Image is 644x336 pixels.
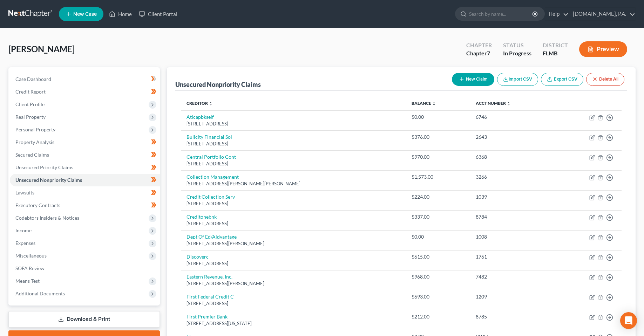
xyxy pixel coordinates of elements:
span: Unsecured Priority Claims [15,164,73,170]
div: [STREET_ADDRESS] [187,260,400,267]
span: [PERSON_NAME] [8,44,75,54]
a: Creditor unfold_more [187,101,213,106]
div: $0.00 [412,233,465,240]
div: 7482 [476,273,548,280]
span: Income [15,227,32,233]
a: [DOMAIN_NAME], P.A. [569,8,635,20]
a: Case Dashboard [10,73,160,85]
div: $615.00 [412,253,465,260]
div: 8785 [476,313,548,320]
span: Means Test [15,278,40,284]
a: Dept Of Ed/Aidvantage [187,234,237,240]
a: Lawsuits [10,186,160,199]
div: $224.00 [412,193,465,200]
div: $337.00 [412,213,465,220]
div: [STREET_ADDRESS] [187,220,400,227]
i: unfold_more [507,102,511,106]
div: $968.00 [412,273,465,280]
span: SOFA Review [15,265,45,271]
div: $693.00 [412,293,465,300]
span: Unsecured Nonpriority Claims [15,177,82,183]
div: $970.00 [412,153,465,160]
span: Secured Claims [15,152,49,158]
a: Discoverc [187,254,209,260]
a: Balance unfold_more [412,101,436,106]
span: Case Dashboard [15,76,51,82]
button: Preview [579,41,627,57]
a: Help [545,8,569,20]
div: [STREET_ADDRESS] [187,160,400,167]
a: First Federal Credit C [187,294,234,300]
div: 1039 [476,193,548,200]
div: 1209 [476,293,548,300]
a: Client Portal [135,8,181,20]
a: Download & Print [8,311,160,328]
div: 3266 [476,173,548,180]
span: Miscellaneous [15,253,47,259]
span: Additional Documents [15,290,65,296]
div: [STREET_ADDRESS] [187,200,400,207]
div: 6368 [476,153,548,160]
div: Chapter [466,41,492,49]
div: [STREET_ADDRESS][US_STATE] [187,320,400,327]
a: Executory Contracts [10,199,160,212]
span: Executory Contracts [15,202,60,208]
div: [STREET_ADDRESS][PERSON_NAME] [187,280,400,287]
div: 2643 [476,133,548,140]
a: Acct Number unfold_more [476,101,511,106]
input: Search by name... [469,7,533,20]
a: Credit Report [10,85,160,98]
div: Chapter [466,49,492,57]
a: First Premier Bank [187,314,228,320]
div: [STREET_ADDRESS] [187,140,400,147]
a: Eastern Revenue, Inc. [187,274,232,280]
a: Atlcapbkself [187,114,214,120]
a: Home [106,8,135,20]
div: Status [503,41,531,49]
div: $1,573.00 [412,173,465,180]
span: Codebtors Insiders & Notices [15,215,79,221]
a: Export CSV [541,73,583,86]
a: SOFA Review [10,262,160,275]
div: FLMB [543,49,568,57]
div: 6746 [476,114,548,121]
button: Delete All [586,73,624,86]
span: New Case [73,12,97,17]
a: Secured Claims [10,149,160,161]
i: unfold_more [432,102,436,106]
span: 7 [487,50,490,56]
div: 1761 [476,253,548,260]
div: [STREET_ADDRESS][PERSON_NAME] [187,240,400,247]
div: District [543,41,568,49]
a: Bullcity Financial Sol [187,134,232,140]
span: Lawsuits [15,190,34,196]
div: [STREET_ADDRESS] [187,121,400,127]
div: 8784 [476,213,548,220]
a: Unsecured Priority Claims [10,161,160,174]
a: Creditonebnk [187,214,217,220]
span: Personal Property [15,126,55,132]
span: Property Analysis [15,139,54,145]
div: Open Intercom Messenger [620,312,637,329]
span: Credit Report [15,89,46,95]
div: $212.00 [412,313,465,320]
button: New Claim [452,73,494,86]
button: Import CSV [497,73,538,86]
a: Central Portfolio Cont [187,154,236,160]
div: [STREET_ADDRESS][PERSON_NAME][PERSON_NAME] [187,180,400,187]
span: Client Profile [15,101,45,107]
div: 1008 [476,233,548,240]
a: Property Analysis [10,136,160,149]
a: Unsecured Nonpriority Claims [10,174,160,186]
div: In Progress [503,49,531,57]
a: Credit Collection Serv [187,194,235,200]
span: Real Property [15,114,46,120]
div: $0.00 [412,114,465,121]
i: unfold_more [209,102,213,106]
div: [STREET_ADDRESS] [187,300,400,307]
div: Unsecured Nonpriority Claims [175,80,261,89]
div: $376.00 [412,133,465,140]
a: Collection Management [187,174,239,180]
span: Expenses [15,240,35,246]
